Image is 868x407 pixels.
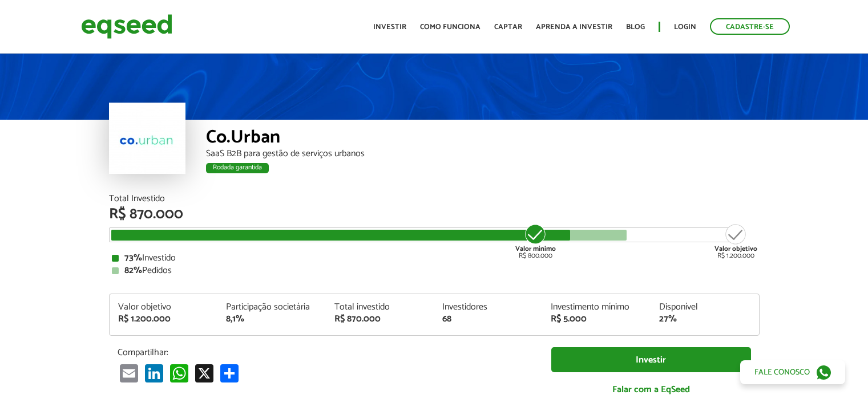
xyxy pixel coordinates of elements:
div: Co.Urban [206,128,760,149]
div: R$ 800.000 [514,223,557,259]
div: Valor objetivo [118,303,209,312]
img: EqSeed [81,11,172,42]
a: Captar [494,23,522,31]
a: WhatsApp [168,364,191,382]
a: Como funciona [420,23,481,31]
a: Share [218,364,241,382]
div: 8,1% [226,315,317,324]
a: X [193,364,216,382]
div: R$ 870.000 [334,315,426,324]
div: R$ 1.200.000 [118,315,209,324]
div: Rodada garantida [206,163,269,173]
div: Investidores [442,303,534,312]
strong: 82% [124,263,142,278]
div: 27% [659,315,750,324]
div: R$ 870.000 [109,207,760,222]
a: Login [674,23,696,31]
div: Investido [112,254,757,263]
div: R$ 1.200.000 [714,223,757,259]
div: Total investido [334,303,426,312]
div: Pedidos [112,266,757,275]
a: Blog [626,23,645,31]
a: Aprenda a investir [536,23,612,31]
strong: 73% [124,250,142,266]
div: R$ 5.000 [551,315,642,324]
a: Fale conosco [740,360,845,384]
strong: Valor mínimo [515,243,556,254]
a: Cadastre-se [710,18,790,35]
div: Total Investido [109,194,760,203]
a: Investir [551,347,751,373]
a: LinkedIn [143,364,165,382]
div: Participação societária [226,303,317,312]
strong: Valor objetivo [714,243,757,254]
a: Investir [373,23,406,31]
div: Investimento mínimo [551,303,642,312]
div: Disponível [659,303,750,312]
a: Email [118,364,140,382]
div: SaaS B2B para gestão de serviços urbanos [206,149,760,158]
a: Falar com a EqSeed [551,378,751,401]
p: Compartilhar: [118,347,534,358]
div: 68 [442,315,534,324]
